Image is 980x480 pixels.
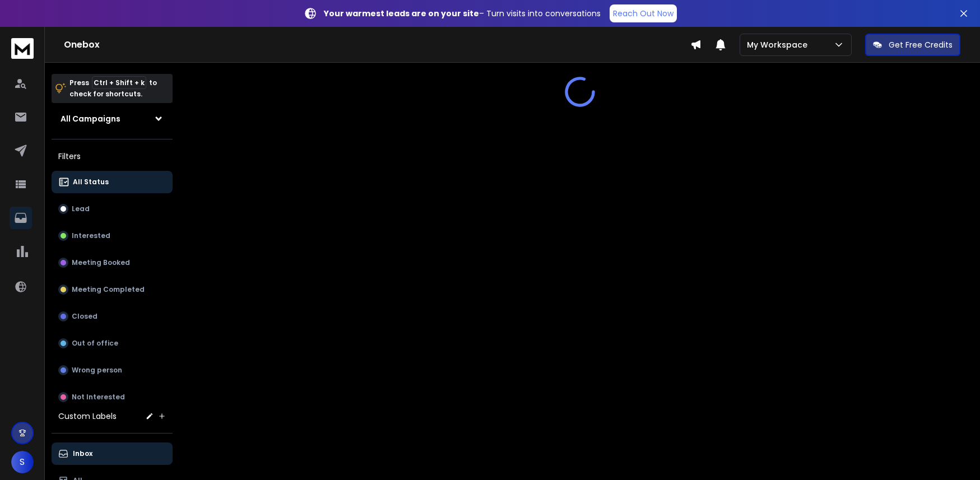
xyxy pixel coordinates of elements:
p: Meeting Booked [72,258,130,267]
p: My Workspace [747,39,812,50]
h3: Filters [52,148,173,164]
button: S [11,451,34,473]
strong: Your warmest leads are on your site [324,8,479,19]
button: Wrong person [52,359,173,381]
p: Meeting Completed [72,285,145,294]
button: Not Interested [52,386,173,408]
p: Lead [72,204,90,213]
p: Interested [72,231,110,240]
button: All Campaigns [52,108,173,130]
p: Get Free Credits [889,39,953,50]
button: Meeting Booked [52,251,173,274]
h3: Custom Labels [58,411,117,422]
p: Not Interested [72,393,125,402]
p: Closed [72,312,97,321]
button: All Status [52,171,173,193]
p: Press to check for shortcuts. [69,77,157,100]
button: Interested [52,225,173,247]
button: Closed [52,305,173,328]
button: Lead [52,198,173,220]
p: Reach Out Now [613,8,674,19]
p: All Status [73,178,109,187]
p: Out of office [72,339,118,348]
button: Get Free Credits [865,34,960,56]
button: Meeting Completed [52,278,173,301]
span: Ctrl + Shift + k [92,76,146,89]
a: Reach Out Now [610,4,677,22]
p: Wrong person [72,366,122,375]
p: Inbox [73,449,92,458]
p: – Turn visits into conversations [324,8,601,19]
button: Out of office [52,332,173,355]
img: logo [11,38,34,59]
h1: Onebox [64,38,690,52]
button: Inbox [52,442,173,465]
h1: All Campaigns [61,113,120,124]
